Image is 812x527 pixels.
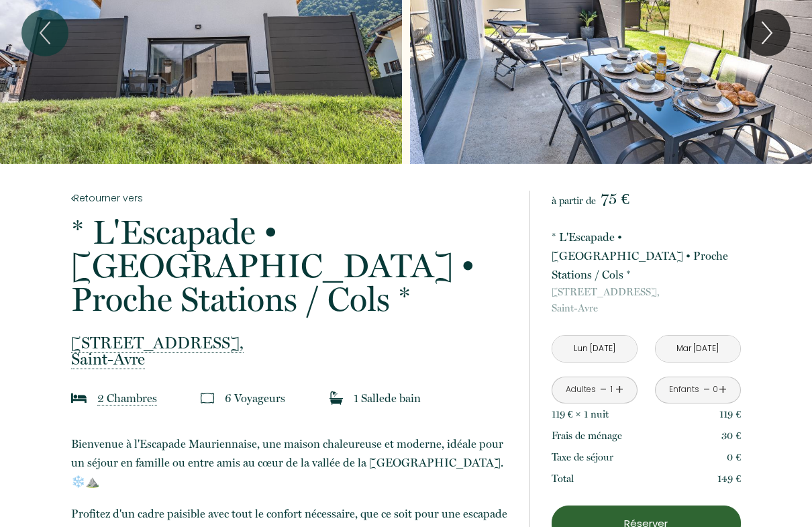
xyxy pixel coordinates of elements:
[21,9,68,56] button: Previous
[71,215,511,316] p: * L'Escapade • [GEOGRAPHIC_DATA] • Proche Stations / Cols *
[71,434,511,491] p: Bienvenue à l'Escapade Mauriennaise, une maison chaleureuse et moderne, idéale pour un séjour en ...
[552,406,609,422] p: 119 € × 1 nuit
[281,391,285,405] span: s
[552,471,574,487] p: Total
[600,379,607,400] a: -
[201,391,214,405] img: guests
[744,9,791,56] button: Next
[712,383,719,396] div: 0
[225,389,285,408] p: 6 Voyageur
[669,383,699,396] div: Enfants
[552,284,741,316] p: Saint-Avre
[719,406,741,422] p: 119 €
[552,284,741,300] span: [STREET_ADDRESS],
[719,379,727,400] a: +
[552,428,622,444] p: Frais de ménage
[566,383,596,396] div: Adultes
[608,383,615,396] div: 1
[703,379,711,400] a: -
[717,471,741,487] p: 149 €
[552,228,741,284] p: * L'Escapade • [GEOGRAPHIC_DATA] • Proche Stations / Cols *
[721,428,741,444] p: 30 €
[71,191,511,205] a: Retourner vers
[615,379,623,400] a: +
[354,389,421,408] p: 1 Salle de bain
[727,449,741,465] p: 0 €
[552,336,637,362] input: Arrivée
[656,336,740,362] input: Départ
[552,195,596,207] span: à partir de
[552,449,613,465] p: Taxe de séjour
[601,189,629,208] span: 75 €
